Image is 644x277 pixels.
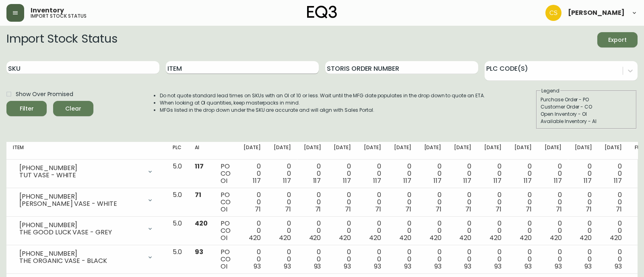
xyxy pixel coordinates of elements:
th: [DATE] [538,142,568,160]
li: MFGs listed in the drop down under the SKU are accurate and will align with Sales Portal. [160,107,485,114]
span: 420 [279,233,291,242]
img: logo [307,6,337,18]
div: 0 0 [424,220,442,242]
td: 5.0 [166,245,188,274]
span: 71 [586,205,592,214]
div: THE ORGANIC VASE - BLACK [19,257,142,265]
span: 117 [253,176,261,185]
div: 0 0 [334,163,351,185]
div: 0 0 [484,220,502,242]
span: 71 [195,190,201,199]
div: 0 0 [605,220,622,242]
span: 117 [584,176,592,185]
div: 0 0 [304,163,321,185]
div: 0 0 [514,163,532,185]
span: 420 [550,233,562,242]
div: TUT VASE - WHITE [19,172,142,179]
div: THE GOOD LUCK VASE - GREY [19,229,142,236]
div: Open Inventory - OI [541,111,632,118]
span: 117 [433,176,442,185]
td: 5.0 [166,188,188,217]
span: 420 [610,233,622,242]
div: 0 0 [244,163,261,185]
span: 93 [464,262,471,271]
div: 0 0 [244,248,261,270]
img: 996bfd46d64b78802a67b62ffe4c27a2 [545,5,561,21]
span: 93 [314,262,321,271]
span: 117 [313,176,321,185]
span: 71 [495,205,502,214]
span: 71 [556,205,562,214]
th: [DATE] [568,142,599,160]
span: 420 [580,233,592,242]
button: Export [597,32,638,47]
div: 0 0 [334,220,351,242]
span: 93 [434,262,442,271]
div: [PHONE_NUMBER] [19,222,142,229]
div: 0 0 [304,191,321,213]
div: 0 0 [605,248,622,270]
li: When looking at OI quantities, keep masterpacks in mind. [160,99,485,107]
span: 71 [375,205,381,214]
div: Purchase Order - PO [541,96,632,103]
div: 0 0 [514,191,532,213]
span: 420 [309,233,321,242]
span: 71 [616,205,622,214]
span: 420 [195,219,208,228]
h2: Import Stock Status [6,32,117,47]
div: 0 0 [274,248,291,270]
span: Inventory [31,7,64,14]
span: 71 [315,205,321,214]
span: 117 [283,176,291,185]
div: 0 0 [364,248,381,270]
div: 0 0 [605,191,622,213]
div: PO CO [221,163,231,185]
span: 71 [255,205,261,214]
span: 71 [436,205,442,214]
li: Do not quote standard lead times on SKUs with an OI of 10 or less. Wait until the MFG date popula... [160,92,485,99]
div: 0 0 [394,163,411,185]
span: Clear [60,104,87,114]
div: 0 0 [424,163,442,185]
span: 420 [369,233,381,242]
div: 0 0 [274,191,291,213]
span: 117 [554,176,562,185]
th: [DATE] [297,142,328,160]
span: 420 [489,233,502,242]
span: OI [221,262,227,271]
span: 93 [404,262,411,271]
div: 0 0 [394,220,411,242]
span: 93 [195,247,203,256]
span: 71 [285,205,291,214]
div: 0 0 [545,163,562,185]
div: 0 0 [484,163,502,185]
span: 93 [284,262,291,271]
th: [DATE] [448,142,478,160]
div: [PHONE_NUMBER]TUT VASE - WHITE [13,163,160,181]
div: 0 0 [545,191,562,213]
span: 117 [403,176,411,185]
td: 5.0 [166,160,188,188]
div: 0 0 [244,220,261,242]
div: PO CO [221,248,231,270]
th: AI [188,142,214,160]
span: 420 [459,233,471,242]
div: 0 0 [394,248,411,270]
div: 0 0 [454,220,471,242]
span: Export [604,35,631,45]
span: 117 [195,162,204,171]
div: 0 0 [334,248,351,270]
th: [DATE] [388,142,418,160]
div: 0 0 [424,191,442,213]
th: [DATE] [237,142,267,160]
div: 0 0 [454,163,471,185]
th: [DATE] [418,142,448,160]
div: 0 0 [364,220,381,242]
div: 0 0 [514,220,532,242]
div: [PHONE_NUMBER] [19,164,142,172]
span: 93 [374,262,381,271]
span: Show Over Promised [16,90,73,98]
div: 0 0 [605,163,622,185]
span: 93 [524,262,532,271]
div: 0 0 [364,191,381,213]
